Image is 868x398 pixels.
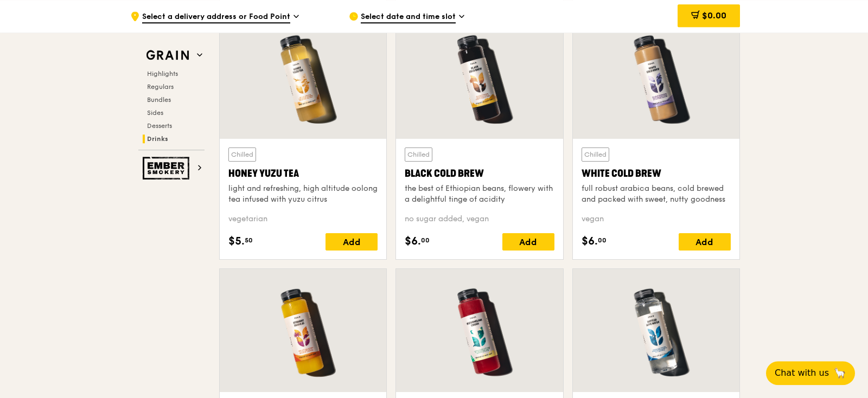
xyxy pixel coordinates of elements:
span: Chat with us [775,367,829,380]
span: Sides [147,109,163,117]
span: 50 [245,236,253,245]
span: $6. [582,233,598,249]
div: no sugar added, vegan [405,214,554,224]
img: Grain web logo [143,46,193,65]
span: Drinks [147,135,168,143]
span: Desserts [147,122,172,130]
div: Chilled [228,147,256,162]
div: Honey Yuzu Tea [228,166,378,181]
div: light and refreshing, high altitude oolong tea infused with yuzu citrus [228,183,378,205]
div: Chilled [582,147,609,162]
div: Chilled [405,147,432,162]
div: vegan [582,214,731,224]
img: Ember Smokery web logo [143,157,193,179]
span: Select a delivery address or Food Point [142,11,290,23]
span: Highlights [147,70,178,78]
span: $5. [228,233,245,249]
span: Regulars [147,83,174,91]
span: 00 [598,236,607,245]
span: 🦙 [833,367,846,380]
span: $0.00 [702,10,726,21]
div: vegetarian [228,214,378,224]
div: White Cold Brew [582,166,731,181]
div: full robust arabica beans, cold brewed and packed with sweet, nutty goodness [582,183,731,205]
span: 00 [421,236,430,245]
div: Add [502,233,554,251]
span: Bundles [147,96,171,104]
div: Add [325,233,378,251]
div: the best of Ethiopian beans, flowery with a delightful tinge of acidity [405,183,554,205]
span: Select date and time slot [361,11,456,23]
div: Add [679,233,731,251]
div: Black Cold Brew [405,166,554,181]
button: Chat with us🦙 [766,361,855,385]
span: $6. [405,233,421,249]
